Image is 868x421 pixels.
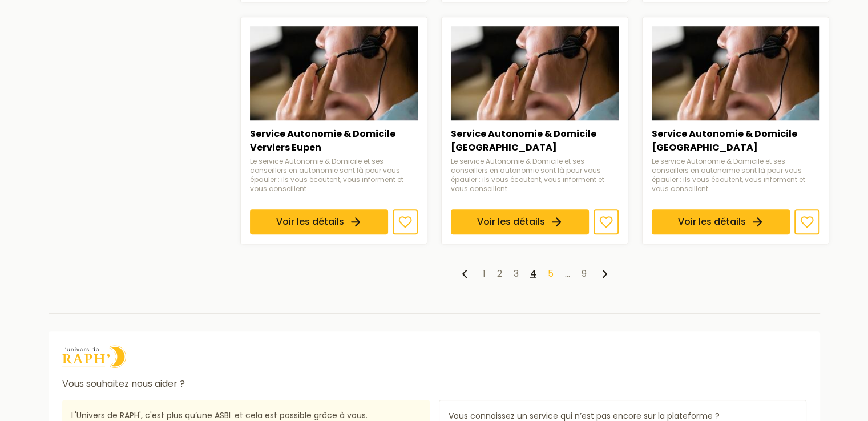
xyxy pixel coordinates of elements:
a: 4 [530,267,536,280]
button: Ajouter aux favoris [393,209,418,234]
p: Vous souhaitez nous aider ? [62,377,806,391]
a: 1 [483,267,486,280]
button: Ajouter aux favoris [794,209,819,234]
a: Voir les détails [250,209,388,234]
a: 9 [582,267,587,280]
img: logo Univers de Raph [62,345,126,368]
a: Voir les détails [652,209,790,234]
a: Voir les détails [451,209,589,234]
li: … [565,267,570,281]
a: 2 [497,267,502,280]
button: Ajouter aux favoris [594,209,619,234]
a: 3 [514,267,519,280]
a: 5 [548,267,554,280]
